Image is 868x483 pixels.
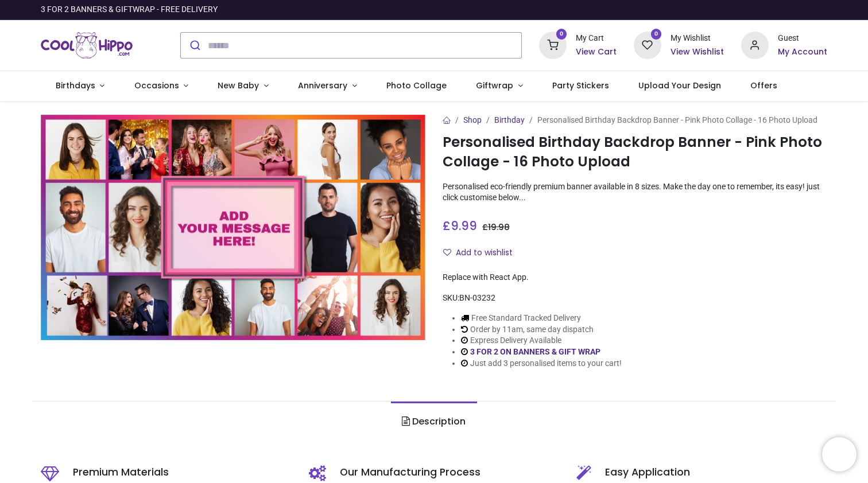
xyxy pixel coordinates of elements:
[494,115,525,124] a: Birthday
[463,115,482,124] a: Shop
[778,46,827,58] a: My Account
[476,80,513,91] span: Giftwrap
[73,465,292,480] h5: Premium Materials
[443,293,827,304] div: SKU:
[586,4,827,15] iframe: Customer reviews powered by Trustpilot
[537,115,817,124] span: Personalised Birthday Backdrop Banner - Pink Photo Collage - 16 Photo Upload
[671,33,724,44] div: My Wishlist
[386,80,447,91] span: Photo Collage
[41,29,133,61] img: Cool Hippo
[443,133,827,172] h1: Personalised Birthday Backdrop Banner - Pink Photo Collage - 16 Photo Upload
[461,313,622,324] li: Free Standard Tracked Delivery
[56,80,95,91] span: Birthdays
[451,217,477,234] span: 9.99
[41,71,119,101] a: Birthdays
[119,71,203,101] a: Occasions
[461,358,622,369] li: Just add 3 personalised items to your cart!
[443,217,477,234] span: £
[203,71,284,101] a: New Baby
[459,293,495,302] span: BN-03232
[552,80,609,91] span: Party Stickers
[539,40,567,49] a: 0
[482,221,510,233] span: £
[134,80,179,91] span: Occasions
[750,80,777,91] span: Offers
[605,465,827,480] h5: Easy Application
[298,80,347,91] span: Anniversary
[340,465,560,480] h5: Our Manufacturing Process
[651,29,662,40] sup: 0
[461,324,622,336] li: Order by 11am, same day dispatch
[283,71,371,101] a: Anniversary
[822,437,857,472] iframe: Brevo live chat
[218,80,259,91] span: New Baby
[461,71,537,101] a: Giftwrap
[181,33,208,58] button: Submit
[778,33,827,44] div: Guest
[443,272,827,283] div: Replace with React App.
[443,248,451,256] i: Add to wishlist
[443,243,522,263] button: Add to wishlistAdd to wishlist
[391,402,476,442] a: Description
[488,221,510,233] span: 19.98
[671,46,724,58] a: View Wishlist
[41,4,218,15] div: 3 FOR 2 BANNERS & GIFTWRAP - FREE DELIVERY
[556,29,567,40] sup: 0
[576,46,617,58] a: View Cart
[470,347,600,356] a: 3 FOR 2 ON BANNERS & GIFT WRAP
[461,335,622,346] li: Express Delivery Available
[576,33,617,44] div: My Cart
[638,80,721,91] span: Upload Your Design
[634,40,661,49] a: 0
[443,181,827,204] p: Personalised eco-friendly premium banner available in 8 sizes. Make the day one to remember, its ...
[41,29,133,61] a: Logo of Cool Hippo
[41,115,425,341] img: Personalised Birthday Backdrop Banner - Pink Photo Collage - 16 Photo Upload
